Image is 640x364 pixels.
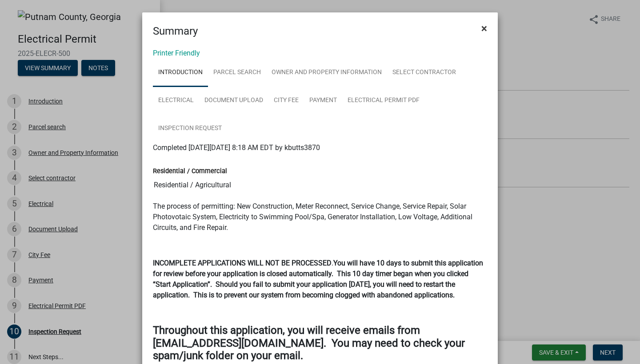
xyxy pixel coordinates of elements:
a: Printer Friendly [153,49,200,57]
a: Electrical [153,87,199,115]
strong: Throughout this application, you will receive emails from [EMAIL_ADDRESS][DOMAIN_NAME]. You may n... [153,324,465,362]
a: Owner and Property Information [266,59,387,87]
label: Residential / Commercial [153,168,227,174]
h4: Summary [153,23,198,39]
span: Completed [DATE][DATE] 8:18 AM EDT by kbutts3870 [153,143,320,152]
p: The process of permitting: New Construction, Meter Reconnect, Service Change, Service Repair, Sol... [153,201,487,233]
a: Parcel search [208,59,266,87]
a: Introduction [153,59,208,87]
p: . [153,258,487,301]
a: City Fee [268,87,304,115]
span: × [481,22,487,35]
button: Close [474,16,494,41]
a: Payment [304,87,342,115]
strong: INCOMPLETE APPLICATIONS WILL NOT BE PROCESSED [153,259,332,267]
a: Electrical Permit PDF [342,87,425,115]
a: Select contractor [387,59,461,87]
a: Document Upload [199,87,268,115]
a: Inspection Request [153,115,227,143]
